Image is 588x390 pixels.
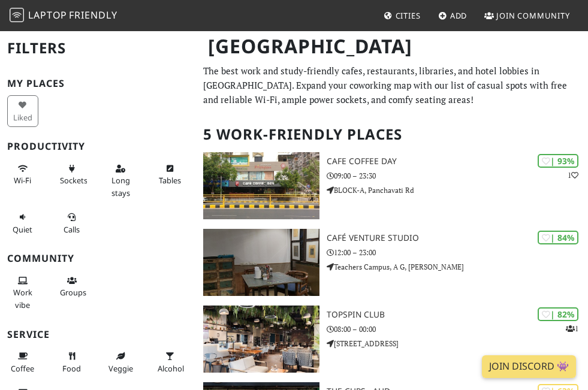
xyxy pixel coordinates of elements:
[7,329,189,340] h3: Service
[105,159,136,202] button: Long stays
[154,346,185,378] button: Alcohol
[7,253,189,264] h3: Community
[13,287,32,310] span: People working
[196,229,588,296] a: Café Venture Studio | 84% Café Venture Studio 12:00 – 23:00 Teachers Campus, A G, [PERSON_NAME]
[566,323,578,334] p: 1
[56,271,88,303] button: Groups
[28,8,67,22] span: Laptop
[111,175,130,198] span: Long stays
[433,5,472,26] a: Add
[327,156,588,167] h3: Cafe Coffee Day
[56,346,88,378] button: Food
[196,306,588,373] a: TopSpin Club | 82% 1 TopSpin Club 08:00 – 00:00 [STREET_ADDRESS]
[203,64,581,107] p: The best work and study-friendly cafes, restaurants, libraries, and hotel lobbies in [GEOGRAPHIC_...
[379,5,426,26] a: Cities
[327,261,588,273] p: Teachers Campus, A G, [PERSON_NAME]
[482,355,576,378] a: Join Discord 👾
[10,5,117,26] a: LaptopFriendly LaptopFriendly
[11,363,34,374] span: Coffee
[56,207,88,239] button: Calls
[450,10,468,21] span: Add
[327,247,588,258] p: 12:00 – 23:00
[7,346,38,378] button: Coffee
[327,324,588,335] p: 08:00 – 00:00
[327,338,588,349] p: [STREET_ADDRESS]
[108,363,133,374] span: Veggie
[196,152,588,219] a: Cafe Coffee Day | 93% 1 Cafe Coffee Day 09:00 – 23:30 BLOCK-A, Panchavati Rd
[327,170,588,182] p: 09:00 – 23:30
[60,175,88,186] span: Power sockets
[203,306,319,373] img: TopSpin Club
[327,233,588,243] h3: Café Venture Studio
[154,159,185,191] button: Tables
[203,152,319,219] img: Cafe Coffee Day
[203,116,581,153] h2: 5 Work-Friendly Places
[62,363,81,374] span: Food
[480,5,575,26] a: Join Community
[198,30,581,63] h1: [GEOGRAPHIC_DATA]
[7,30,189,66] h2: Filters
[7,141,189,152] h3: Productivity
[7,78,189,89] h3: My Places
[13,224,32,235] span: Quiet
[568,170,578,181] p: 1
[10,8,24,22] img: LaptopFriendly
[64,224,80,235] span: Video/audio calls
[538,307,578,321] div: | 82%
[69,8,117,22] span: Friendly
[327,185,588,196] p: BLOCK-A, Panchavati Rd
[105,346,136,378] button: Veggie
[538,231,578,244] div: | 84%
[7,207,38,239] button: Quiet
[203,229,319,296] img: Café Venture Studio
[7,159,38,191] button: Wi-Fi
[327,310,588,320] h3: TopSpin Club
[56,159,88,191] button: Sockets
[7,271,38,315] button: Work vibe
[158,363,184,374] span: Alcohol
[14,175,31,186] span: Stable Wi-Fi
[159,175,181,186] span: Work-friendly tables
[538,154,578,168] div: | 93%
[396,10,421,21] span: Cities
[60,287,86,298] span: Group tables
[496,10,570,21] span: Join Community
